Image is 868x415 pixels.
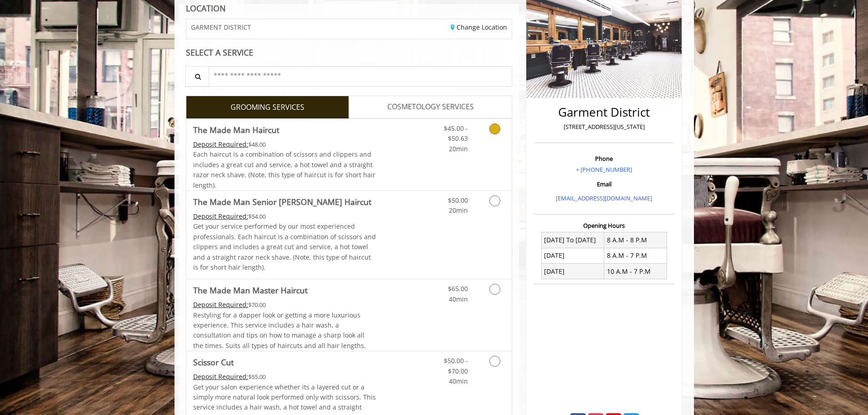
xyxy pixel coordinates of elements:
[193,221,376,272] p: Get your service performed by our most experienced professionals. Each haircut is a combination o...
[191,24,251,31] span: GARMENT DISTRICT
[193,195,371,208] b: The Made Man Senior [PERSON_NAME] Haircut
[449,206,468,215] span: 20min
[185,66,209,87] button: Service Search
[193,211,376,221] div: $54.00
[449,295,468,303] span: 40min
[193,123,279,136] b: The Made Man Haircut
[448,196,468,205] span: $50.00
[448,284,468,293] span: $65.00
[449,144,468,153] span: 20min
[536,155,672,162] h3: Phone
[193,356,234,369] b: Scissor Cut
[541,248,604,263] td: [DATE]
[193,284,308,297] b: The Made Man Master Haircut
[604,232,667,248] td: 8 A.M - 8 P.M
[536,106,672,119] h2: Garment District
[576,165,632,174] a: + [PHONE_NUMBER]
[444,356,468,375] span: $50.00 - $70.00
[451,23,507,31] a: Change Location
[193,150,375,189] span: Each haircut is a combination of scissors and clippers and includes a great cut and service, a ho...
[193,372,376,382] div: $55.00
[193,372,248,381] span: This service needs some Advance to be paid before we block your appointment
[231,102,304,113] span: GROOMING SERVICES
[541,232,604,248] td: [DATE] To [DATE]
[604,264,667,279] td: 10 A.M - 7 P.M
[186,3,226,14] b: LOCATION
[193,212,248,220] span: This service needs some Advance to be paid before we block your appointment
[536,181,672,187] h3: Email
[193,139,376,149] div: $48.00
[536,122,672,132] p: [STREET_ADDRESS][US_STATE]
[449,377,468,385] span: 40min
[541,264,604,279] td: [DATE]
[604,248,667,263] td: 8 A.M - 7 P.M
[556,194,652,202] a: [EMAIL_ADDRESS][DOMAIN_NAME]
[387,101,474,113] span: COSMETOLOGY SERVICES
[534,222,674,229] h3: Opening Hours
[193,140,248,149] span: This service needs some Advance to be paid before we block your appointment
[193,300,248,309] span: This service needs some Advance to be paid before we block your appointment
[186,48,513,57] div: SELECT A SERVICE
[444,124,468,143] span: $45.00 - $50.63
[193,311,366,350] span: Restyling for a dapper look or getting a more luxurious experience. This service includes a hair ...
[193,300,376,310] div: $70.00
